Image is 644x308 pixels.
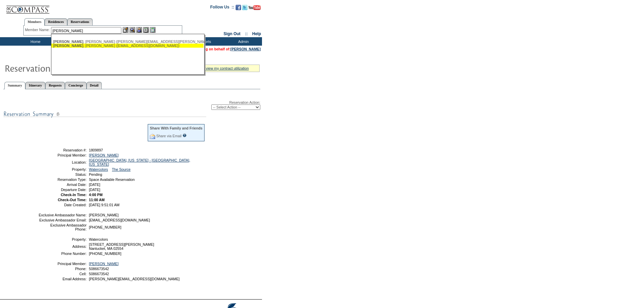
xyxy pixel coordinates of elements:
[38,237,87,241] td: Property:
[38,267,87,271] td: Phone:
[45,82,65,89] a: Requests
[89,153,119,157] a: [PERSON_NAME]
[38,148,87,152] td: Reservation #:
[129,27,135,33] img: View
[4,61,140,75] img: Reservaton Summary
[248,5,261,10] img: Subscribe to our YouTube Channel
[58,198,87,202] strong: Check-Out Time:
[89,183,100,187] span: [DATE]
[156,134,182,138] a: Share via Email
[242,7,247,11] a: Follow us on Twitter
[89,213,119,217] span: [PERSON_NAME]
[89,237,108,241] span: Watercolors
[89,225,121,229] span: [PHONE_NUMBER]
[89,203,119,207] span: [DATE] 9:51:01 AM
[89,172,102,176] span: Pending
[53,44,83,48] span: [PERSON_NAME]
[252,31,261,36] a: Help
[210,4,234,12] td: Follow Us ::
[3,100,260,110] div: Reservation Action:
[223,31,240,36] a: Sign Out
[89,252,121,256] span: [PHONE_NUMBER]
[38,183,87,187] td: Arrival Date:
[38,177,87,182] td: Reservation Type:
[25,82,45,89] a: Itinerary
[38,242,87,251] td: Address:
[89,218,150,222] span: [EMAIL_ADDRESS][DOMAIN_NAME]
[89,198,104,202] span: 11:00 AM
[150,27,156,33] img: b_calculator.gif
[67,18,93,25] a: Reservations
[38,153,87,157] td: Principal Member:
[53,44,202,48] div: , [PERSON_NAME] ([EMAIL_ADDRESS][DOMAIN_NAME])
[25,27,51,33] div: Member Name:
[183,134,187,137] input: What is this?
[203,66,249,70] a: » view my contract utilization
[89,242,154,251] span: [STREET_ADDRESS][PERSON_NAME] Nantucket, MA 02554
[89,167,108,171] a: Watercolors
[89,272,109,276] span: 5086673542
[143,27,149,33] img: Reservations
[112,167,130,171] a: The Source
[236,5,241,10] img: Become our fan on Facebook
[38,252,87,256] td: Phone Number:
[4,82,25,89] a: Summary
[38,272,87,276] td: Cell:
[38,218,87,222] td: Exclusive Ambassador Email:
[38,158,87,166] td: Location:
[45,18,67,25] a: Residences
[38,262,87,266] td: Principal Member:
[223,37,262,46] td: Admin
[150,126,202,130] div: Share With Family and Friends
[38,188,87,192] td: Departure Date:
[89,148,103,152] span: 1809897
[65,82,86,89] a: Concierge
[38,172,87,176] td: Status:
[61,193,87,197] strong: Check-In Time:
[38,213,87,217] td: Exclusive Ambassador Name:
[245,31,248,36] span: ::
[89,267,109,271] span: 5086673542
[15,37,54,46] td: Home
[87,82,102,89] a: Detail
[242,5,247,10] img: Follow us on Twitter
[89,193,102,197] span: 4:00 PM
[38,203,87,207] td: Date Created:
[231,47,261,51] a: [PERSON_NAME]
[89,177,135,182] span: Space Available Reservation
[38,277,87,281] td: Email Address:
[248,7,261,11] a: Subscribe to our YouTube Channel
[53,40,202,44] div: , [PERSON_NAME] ([PERSON_NAME][EMAIL_ADDRESS][PERSON_NAME][DOMAIN_NAME])
[89,262,119,266] a: [PERSON_NAME]
[24,18,45,26] a: Members
[89,188,100,192] span: [DATE]
[123,27,128,33] img: b_edit.gif
[89,277,180,281] span: [PERSON_NAME][EMAIL_ADDRESS][DOMAIN_NAME]
[136,27,142,33] img: Impersonate
[38,167,87,171] td: Property:
[53,40,83,44] span: [PERSON_NAME]
[89,158,190,166] a: [GEOGRAPHIC_DATA], [US_STATE] - [GEOGRAPHIC_DATA], [US_STATE]
[38,223,87,231] td: Exclusive Ambassador Phone:
[3,110,206,118] img: subTtlResSummary.gif
[183,47,261,51] span: You are acting on behalf of:
[236,7,241,11] a: Become our fan on Facebook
